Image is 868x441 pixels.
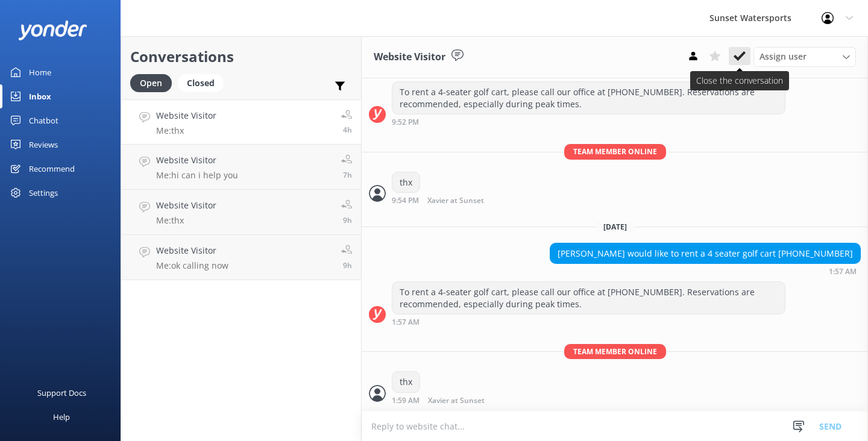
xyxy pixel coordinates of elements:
strong: 1:57 AM [829,268,857,275]
div: Aug 22 2025 09:52am (UTC -05:00) America/Cancun [392,117,785,126]
div: Aug 22 2025 01:59pm (UTC -05:00) America/Cancun [392,396,524,405]
p: Me: hi can i help you [156,170,238,181]
div: Inbox [29,84,51,108]
div: Chatbot [29,108,58,133]
div: Closed [178,74,224,92]
h4: Website Visitor [156,244,228,257]
div: Help [53,405,70,429]
div: Open [130,74,172,92]
strong: 9:54 PM [392,197,419,205]
img: yonder-white-logo.png [18,20,87,40]
div: Settings [29,181,58,205]
h2: Conversations [130,45,352,68]
a: Website VisitorMe:thx9h [121,190,361,235]
a: Closed [178,76,230,89]
span: Assign user [759,50,807,63]
span: Aug 22 2025 01:59pm (UTC -05:00) America/Cancun [343,125,352,135]
div: To rent a 4-seater golf cart, please call our office at [PHONE_NUMBER]. Reservations are recommen... [392,82,785,114]
div: Aug 22 2025 01:57pm (UTC -05:00) America/Cancun [550,267,861,275]
span: Xavier at Sunset [427,197,484,205]
h4: Website Visitor [156,109,216,122]
div: Support Docs [37,381,86,405]
h4: Website Visitor [156,199,216,212]
span: Aug 22 2025 11:28am (UTC -05:00) America/Cancun [343,170,352,180]
span: Aug 22 2025 08:52am (UTC -05:00) America/Cancun [343,260,352,271]
span: Aug 22 2025 09:02am (UTC -05:00) America/Cancun [343,215,352,225]
a: Website VisitorMe:ok calling now9h [121,235,361,280]
div: thx [392,172,420,193]
a: Website VisitorMe:thx4h [121,99,361,145]
span: Team member online [564,144,666,159]
p: Me: thx [156,215,216,226]
h4: Website Visitor [156,154,238,167]
div: thx [392,372,420,392]
div: To rent a 4-seater golf cart, please call our office at [PHONE_NUMBER]. Reservations are recommen... [392,282,785,314]
a: Website VisitorMe:hi can i help you7h [121,145,361,190]
a: Open [130,76,178,89]
div: Reviews [29,133,58,157]
div: Home [29,60,51,84]
span: Team member online [564,344,666,359]
h3: Website Visitor [374,49,445,65]
div: Aug 22 2025 09:54am (UTC -05:00) America/Cancun [392,196,523,205]
strong: 1:59 AM [392,397,420,405]
div: [PERSON_NAME] would like to rent a 4 seater golf cart [PHONE_NUMBER] [550,243,860,264]
strong: 9:52 PM [392,119,419,126]
div: Assign User [753,47,856,66]
div: Aug 22 2025 01:57pm (UTC -05:00) America/Cancun [392,317,785,326]
p: Me: thx [156,125,216,136]
strong: 1:57 AM [392,319,420,326]
span: Xavier at Sunset [428,397,485,405]
div: Recommend [29,157,75,181]
span: [DATE] [596,222,634,232]
p: Me: ok calling now [156,260,228,271]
